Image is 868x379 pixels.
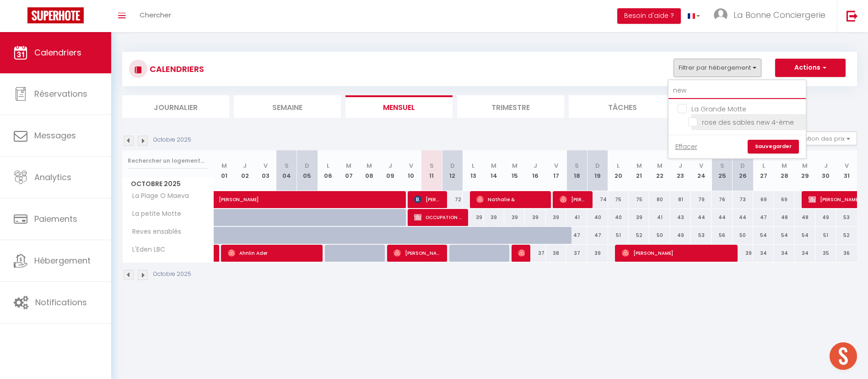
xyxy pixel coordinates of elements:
[733,191,753,208] div: 73
[795,209,815,226] div: 48
[774,191,794,208] div: 69
[846,10,858,22] img: logout
[674,59,761,77] button: Filtrer par hébergement
[221,161,227,170] abbr: M
[124,227,183,237] span: Reves ensablés
[670,209,691,226] div: 43
[795,227,815,244] div: 54
[388,161,392,170] abbr: J
[691,209,712,226] div: 44
[649,150,670,191] th: 22
[836,227,857,244] div: 52
[504,150,525,191] th: 15
[484,150,504,191] th: 14
[845,161,849,170] abbr: V
[430,161,434,170] abbr: S
[753,209,774,226] div: 47
[712,150,732,191] th: 25
[297,150,318,191] th: 05
[629,191,649,208] div: 75
[753,245,774,262] div: 34
[629,209,649,226] div: 39
[608,227,629,244] div: 51
[214,191,235,209] a: [PERSON_NAME]
[649,191,670,208] div: 80
[34,88,87,99] span: Réservations
[566,209,587,226] div: 41
[608,150,629,191] th: 20
[140,10,171,20] span: Chercher
[35,297,87,308] span: Notifications
[318,150,338,191] th: 06
[587,209,608,226] div: 40
[153,270,191,279] p: Octobre 2025
[525,209,545,226] div: 39
[733,227,753,244] div: 50
[27,7,84,23] img: Super Booking
[733,245,753,262] div: 39
[546,209,566,226] div: 39
[124,245,167,255] span: L'Eden LBC
[691,227,712,244] div: 53
[815,245,836,262] div: 35
[124,209,183,219] span: La petite Motte
[740,161,745,170] abbr: D
[554,161,558,170] abbr: V
[409,161,413,170] abbr: V
[714,8,728,22] img: ...
[367,161,372,170] abbr: M
[569,95,676,118] li: Tâches
[815,150,836,191] th: 30
[608,191,629,208] div: 75
[128,153,209,169] input: Rechercher un logement...
[836,245,857,262] div: 36
[774,150,794,191] th: 28
[712,209,732,226] div: 44
[491,161,496,170] abbr: M
[214,150,235,191] th: 01
[762,161,765,170] abbr: L
[795,245,815,262] div: 34
[670,150,691,191] th: 23
[699,161,703,170] abbr: V
[122,95,229,118] li: Journalier
[748,140,799,154] a: Sauvegarder
[836,150,857,191] th: 31
[679,161,682,170] abbr: J
[380,150,400,191] th: 09
[442,191,463,208] div: 72
[147,59,204,79] h3: CALENDRIERS
[795,150,815,191] th: 29
[276,150,297,191] th: 04
[649,209,670,226] div: 41
[668,79,807,159] div: Filtrer par hébergement
[657,161,663,170] abbr: M
[484,209,504,226] div: 39
[824,161,828,170] abbr: J
[255,150,276,191] th: 03
[518,244,525,262] span: [PERSON_NAME]
[775,59,846,77] button: Actions
[34,47,81,58] span: Calendriers
[34,213,77,225] span: Paiements
[560,191,587,208] span: [PERSON_NAME]
[512,161,518,170] abbr: M
[712,227,732,244] div: 56
[534,161,537,170] abbr: J
[346,161,351,170] abbr: M
[617,8,681,24] button: Besoin d'aide ?
[622,244,732,262] span: [PERSON_NAME]
[753,191,774,208] div: 69
[124,191,191,201] span: La Plage O Maeva
[472,161,474,170] abbr: L
[566,150,587,191] th: 18
[400,150,421,191] th: 10
[675,142,697,152] a: Effacer
[525,245,545,262] div: 37
[691,150,712,191] th: 24
[34,255,91,266] span: Hébergement
[327,161,329,170] abbr: L
[636,161,642,170] abbr: M
[815,227,836,244] div: 51
[414,209,462,226] span: OCCUPATION PROPRIETAIRE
